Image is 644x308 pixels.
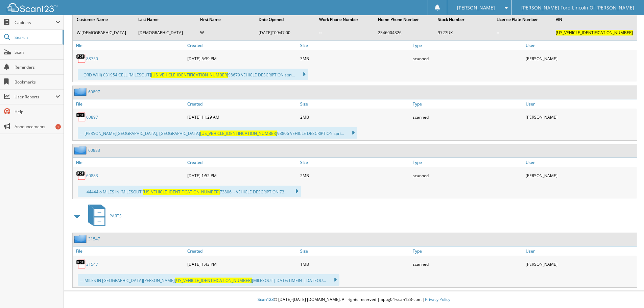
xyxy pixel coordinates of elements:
td: W [DEMOGRAPHIC_DATA] [73,27,134,38]
a: Created [186,246,299,256]
a: User [524,99,637,109]
div: scanned [411,257,524,271]
span: Search [15,34,59,40]
span: Scan123 [258,297,274,302]
a: Size [299,41,411,50]
th: Date Opened [255,13,315,26]
div: scanned [411,169,524,182]
span: PARTS [110,213,122,219]
div: 3MB [299,52,411,65]
a: Size [299,246,411,256]
a: File [73,246,186,256]
th: License Plate Number [493,13,551,26]
a: Type [411,246,524,256]
span: Reminders [15,64,60,70]
span: Bookmarks [15,79,60,85]
span: [US_VEHICLE_IDENTIFICATION_NUMBER] [151,72,228,78]
span: [US_VEHICLE_IDENTIFICATION_NUMBER] [556,30,633,35]
img: PDF.png [76,112,86,122]
a: 88750 [86,56,98,62]
a: Size [299,158,411,167]
a: Created [186,99,299,109]
a: Type [411,41,524,50]
a: 60883 [86,173,98,179]
td: [DEMOGRAPHIC_DATA] [135,27,196,38]
span: Help [15,109,60,115]
td: [DATE]T09:47:00 [255,27,315,38]
div: 2MB [299,110,411,124]
div: ... [PERSON_NAME][GEOGRAPHIC_DATA], [GEOGRAPHIC_DATA] 93806 VEHICLE DESCRIPTION spri... [78,127,357,139]
a: 31547 [86,261,98,267]
td: -- [493,27,551,38]
td: -- [316,27,374,38]
a: 60897 [88,89,100,95]
div: [DATE] 11:29 AM [186,110,299,124]
div: © [DATE]-[DATE] [DOMAIN_NAME]. All rights reserved | appg04-scan123-com | [64,291,644,308]
div: [PERSON_NAME] [524,110,637,124]
div: scanned [411,110,524,124]
a: Created [186,158,299,167]
img: PDF.png [76,170,86,181]
div: 2MB [299,169,411,182]
img: folder2.png [74,235,88,243]
a: 60897 [86,114,98,120]
td: 2346004326 [375,27,434,38]
span: Scan [15,49,60,55]
span: [PERSON_NAME] Ford Lincoln Of [PERSON_NAME] [521,6,634,10]
a: User [524,246,637,256]
a: User [524,41,637,50]
a: User [524,158,637,167]
span: [PERSON_NAME] [457,6,495,10]
td: 9727UK [434,27,493,38]
th: Home Phone Number [375,13,434,26]
span: Cabinets [15,20,55,25]
div: ..... 44444 o MILES IN [MILESOUT! 73806 ~ VEHICLE DESCRIPTION 73... [78,186,301,197]
a: Privacy Policy [425,297,450,302]
div: [PERSON_NAME] [524,169,637,182]
a: PARTS [84,203,122,229]
span: [US_VEHICLE_IDENTIFICATION_NUMBER] [143,189,220,195]
a: 31547 [88,236,100,242]
div: [PERSON_NAME] [524,52,637,65]
img: PDF.png [76,53,86,64]
div: [PERSON_NAME] [524,257,637,271]
a: Size [299,99,411,109]
span: Announcements [15,124,60,129]
th: Last Name [135,13,196,26]
div: 1 [55,124,61,129]
a: Type [411,99,524,109]
div: [DATE] 5:39 PM [186,52,299,65]
img: scan123-logo-white.svg [7,3,57,12]
td: W [197,27,255,38]
div: ...ORD WHI) 031954 CELL [MILESOUT] 98679 VEHICLE DESCRIPTION spri... [78,69,308,80]
span: [US_VEHICLE_IDENTIFICATION_NUMBER] [200,131,277,136]
div: [DATE] 1:52 PM [186,169,299,182]
th: First Name [197,13,255,26]
img: folder2.png [74,146,88,155]
img: folder2.png [74,88,88,96]
th: VIN [552,13,636,26]
img: PDF.png [76,259,86,269]
a: File [73,158,186,167]
div: ... MILES IN [GEOGRAPHIC_DATA][PERSON_NAME] [MILESOUT| DATE/TIMEIN | DATEOU... [78,274,339,286]
th: Stock Number [434,13,493,26]
a: File [73,99,186,109]
span: User Reports [15,94,55,100]
th: Customer Name [73,13,134,26]
a: Created [186,41,299,50]
div: 1MB [299,257,411,271]
a: File [73,41,186,50]
div: [DATE] 1:43 PM [186,257,299,271]
a: 60883 [88,147,100,153]
div: scanned [411,52,524,65]
a: Type [411,158,524,167]
th: Work Phone Number [316,13,374,26]
span: [US_VEHICLE_IDENTIFICATION_NUMBER] [175,278,252,283]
